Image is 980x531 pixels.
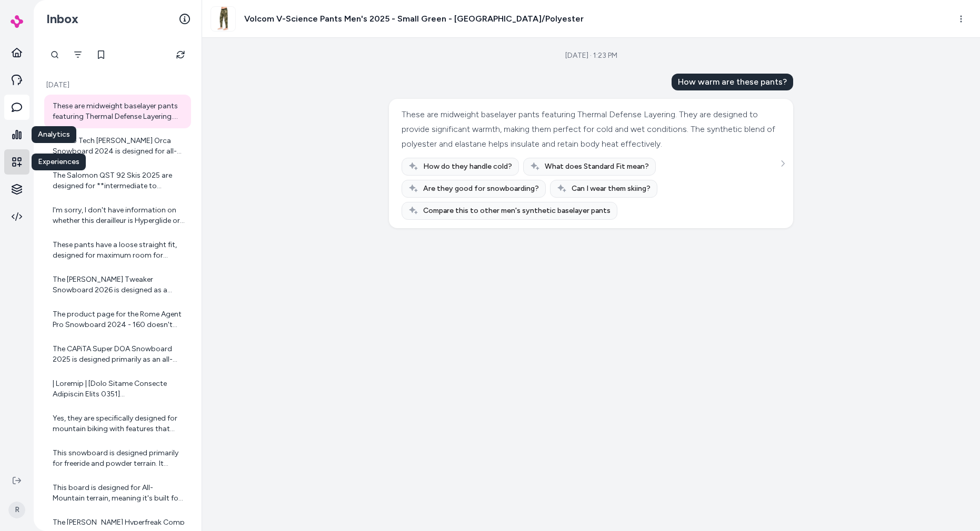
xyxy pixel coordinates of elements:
span: How do they handle cold? [423,161,512,172]
div: The [PERSON_NAME] Tweaker Snowboard 2026 is designed as a freestyle party machine for riders who ... [53,274,185,295]
div: The product page for the Rome Agent Pro Snowboard 2024 - 160 doesn't specify a rider weight range... [53,309,185,330]
div: These are midweight baselayer pants featuring Thermal Defense Layering. They are designed to prov... [53,101,185,122]
div: The Salomon QST 92 Skis 2025 are designed for **intermediate to advanced** skiers. [53,170,185,191]
span: Can I wear them skiing? [572,183,651,194]
div: How warm are these pants? [672,74,793,90]
a: The Salomon QST 92 Skis 2025 are designed for **intermediate to advanced** skiers. [44,164,191,198]
span: R [8,502,25,518]
a: This board is designed for All-Mountain terrain, meaning it's built for exploring the entire moun... [44,476,191,510]
div: Analytics [32,126,76,143]
button: R [6,493,27,527]
div: [DATE] · 1:23 PM [565,50,617,61]
a: The product page for the Rome Agent Pro Snowboard 2024 - 160 doesn't specify a rider weight range... [44,303,191,336]
button: Filter [67,44,88,65]
span: Compare this to other men's synthetic baselayer pants [423,206,611,216]
a: I'm sorry, I don't have information on whether this derailleur is Hyperglide or Linkglide compati... [44,199,191,232]
div: The Lib Tech [PERSON_NAME] Orca Snowboard 2024 is designed for all-mountain and powder terrain. I... [53,136,185,157]
a: The [PERSON_NAME] Tweaker Snowboard 2026 is designed as a freestyle party machine for riders who ... [44,268,191,302]
a: Yes, they are specifically designed for mountain biking with features that support rough terrain ... [44,407,191,441]
p: [DATE] [44,80,191,90]
a: This snowboard is designed primarily for freeride and powder terrain. It excels in deep snow cond... [44,442,191,475]
div: Yes, they are specifically designed for mountain biking with features that support rough terrain ... [53,413,185,434]
span: What does Standard Fit mean? [545,161,649,172]
button: Refresh [170,44,191,65]
a: | Loremip | [Dolo Sitame Consecte Adipiscin Elits 0351](doeiu://tem.inc.utl/etdolorem-aliqu/enim-... [44,372,191,406]
a: These are midweight baselayer pants featuring Thermal Defense Layering. They are designed to prov... [44,95,191,128]
h3: Volcom V-Science Pants Men's 2025 - Small Green - [GEOGRAPHIC_DATA]/Polyester [244,13,584,25]
div: I'm sorry, I don't have information on whether this derailleur is Hyperglide or Linkglide compati... [53,205,185,226]
button: See more [776,157,789,170]
div: These pants have a loose straight fit, designed for maximum room for layering, a baggy look, and ... [53,240,185,261]
div: These are midweight baselayer pants featuring Thermal Defense Layering. They are designed to prov... [402,107,778,151]
h2: Inbox [46,11,78,27]
span: Are they good for snowboarding? [423,183,539,194]
div: The CAPiTA Super DOA Snowboard 2025 is designed primarily as an all-mountain board for intermedia... [53,344,185,365]
a: The CAPiTA Super DOA Snowboard 2025 is designed primarily as an all-mountain board for intermedia... [44,338,191,371]
img: alby Logo [11,15,23,28]
div: Experiences [32,154,86,170]
a: The Lib Tech [PERSON_NAME] Orca Snowboard 2024 is designed for all-mountain and powder terrain. I... [44,129,191,163]
div: This snowboard is designed primarily for freeride and powder terrain. It excels in deep snow cond... [53,448,185,469]
div: | Loremip | [Dolo Sitame Consecte Adipiscin Elits 0351](doeiu://tem.inc.utl/etdolorem-aliqu/enim-... [53,379,185,400]
div: This board is designed for All-Mountain terrain, meaning it's built for exploring the entire moun... [53,483,185,504]
a: These pants have a loose straight fit, designed for maximum room for layering, a baggy look, and ... [44,233,191,267]
img: volcom-v-science-pants-men-s-.jpg [211,7,235,31]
